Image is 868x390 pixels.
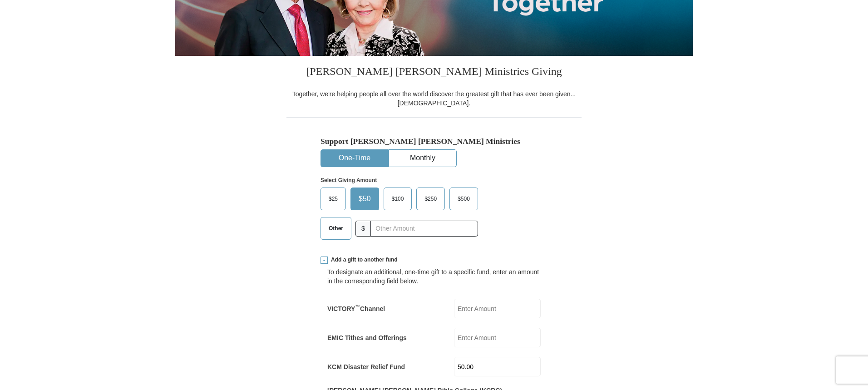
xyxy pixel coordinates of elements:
[327,267,541,286] div: To designate an additional, one-time gift to a specific fund, enter an amount in the correspondin...
[327,304,385,313] label: VICTORY Channel
[453,192,474,206] span: $500
[286,56,582,89] h3: [PERSON_NAME] [PERSON_NAME] Ministries Giving
[454,328,541,347] input: Enter Amount
[420,192,441,206] span: $250
[324,222,348,235] span: Other
[321,150,388,167] button: One-Time
[389,150,456,167] button: Monthly
[454,357,541,376] input: Enter Amount
[387,192,409,206] span: $100
[286,89,582,108] div: Together, we're helping people all over the world discover the greatest gift that has ever been g...
[324,192,342,206] span: $25
[328,256,398,264] span: Add a gift to another fund
[327,362,405,371] label: KCM Disaster Relief Fund
[355,221,371,237] span: $
[321,137,547,146] h5: Support [PERSON_NAME] [PERSON_NAME] Ministries
[355,304,360,309] sup: ™
[454,299,541,318] input: Enter Amount
[327,333,407,342] label: EMIC Tithes and Offerings
[354,192,375,206] span: $50
[321,177,377,183] strong: Select Giving Amount
[370,221,478,237] input: Other Amount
